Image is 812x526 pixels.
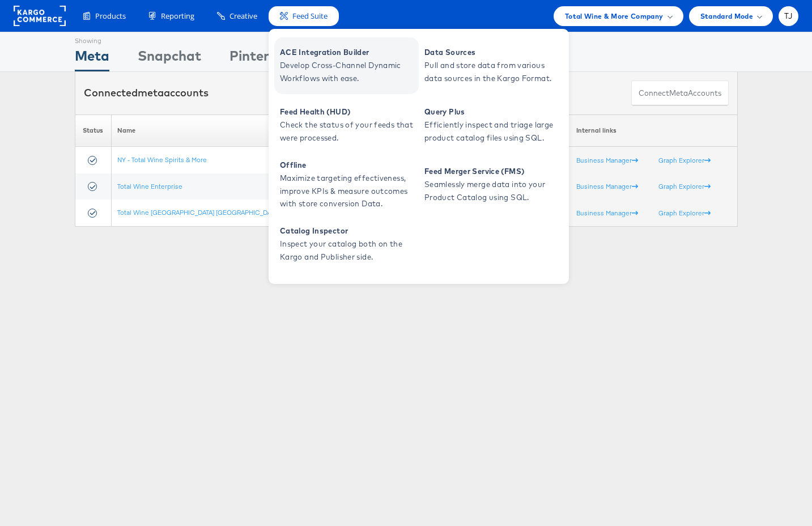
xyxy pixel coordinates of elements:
span: Creative [229,11,257,22]
a: Graph Explorer [658,156,711,164]
span: Feed Suite [292,11,328,22]
span: meta [138,86,164,99]
a: Feed Merger Service (FMS) Seamlessly merge data into your Product Catalog using SQL. [419,156,563,213]
span: Reporting [161,11,194,22]
span: meta [669,88,688,99]
a: Business Manager [576,156,638,164]
button: ConnectmetaAccounts [631,80,729,106]
span: ACE Integration Builder [280,46,416,59]
a: Business Manager [576,182,638,190]
div: Meta [75,46,109,71]
span: Offline [280,159,416,172]
span: Total Wine & More Company [565,10,664,22]
span: Inspect your catalog both on the Kargo and Publisher side. [280,237,416,264]
span: Catalog Inspector [280,224,416,237]
span: Standard Mode [700,10,753,22]
span: Check the status of your feeds that were processed. [280,118,416,145]
a: Total Wine [GEOGRAPHIC_DATA] [GEOGRAPHIC_DATA] [117,208,279,217]
a: Data Sources Pull and store data from various data sources in the Kargo Format. [419,37,563,94]
a: Query Plus Efficiently inspect and triage large product catalog files using SQL. [419,97,563,154]
a: Offline Maximize targeting effectiveness, improve KPIs & measure outcomes with store conversion D... [274,156,419,213]
span: Pull and store data from various data sources in the Kargo Format. [424,59,560,85]
a: Catalog Inspector Inspect your catalog both on the Kargo and Publisher side. [274,216,419,273]
span: Efficiently inspect and triage large product catalog files using SQL. [424,118,560,145]
span: Data Sources [424,46,560,59]
span: Seamlessly merge data into your Product Catalog using SQL. [424,178,560,204]
a: Total Wine Enterprise [117,182,182,190]
span: Products [95,11,126,22]
div: Showing [75,32,109,46]
span: TJ [784,12,793,20]
span: Maximize targeting effectiveness, improve KPIs & measure outcomes with store conversion Data. [280,172,416,210]
a: Business Manager [576,209,638,217]
a: Feed Health (HUD) Check the status of your feeds that were processed. [274,97,419,154]
span: Query Plus [424,105,560,118]
div: Connected accounts [84,86,209,100]
div: Snapchat [138,46,201,71]
div: Pinterest [229,46,290,71]
a: ACE Integration Builder Develop Cross-Channel Dynamic Workflows with ease. [274,37,419,94]
th: Name [111,114,337,147]
a: NY - Total Wine Spirits & More [117,155,207,164]
a: Graph Explorer [658,209,711,217]
a: Graph Explorer [658,182,711,190]
span: Feed Merger Service (FMS) [424,165,560,178]
th: Status [75,114,111,147]
span: Develop Cross-Channel Dynamic Workflows with ease. [280,59,416,85]
span: Feed Health (HUD) [280,105,416,118]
